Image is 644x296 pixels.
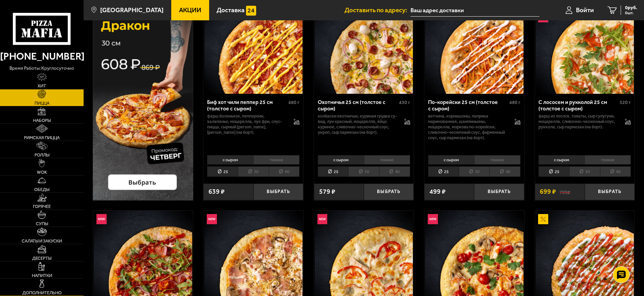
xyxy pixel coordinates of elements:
span: Римская пицца [24,135,60,140]
span: Хит [38,84,46,88]
li: с сыром [538,155,584,165]
li: 40 [489,166,520,177]
span: WOK [37,170,47,174]
img: Новинка [428,214,438,224]
span: 430 г [399,100,410,105]
span: Напитки [32,273,52,278]
li: 25 [207,166,238,177]
img: Новинка [317,214,328,224]
div: Биф хот чили пеппер 25 см (толстое с сыром) [207,99,287,112]
span: 0 руб. [625,5,637,10]
div: Охотничья 25 см (толстое с сыром) [318,99,397,112]
span: 480 г [509,100,520,105]
input: Ваш адрес доставки [410,4,539,17]
li: тонкое [584,155,631,165]
li: 40 [600,166,631,177]
s: 799 ₽ [559,188,570,195]
li: с сыром [428,155,474,165]
li: тонкое [364,155,410,165]
li: с сыром [207,155,253,165]
img: Новинка [96,214,107,224]
span: Дополнительно [22,291,62,295]
span: Наборы [33,118,51,123]
li: 40 [379,166,410,177]
img: Акционный [538,214,548,224]
span: Пицца [35,101,49,105]
li: 30 [348,166,379,177]
span: Обеды [34,187,49,192]
p: фарш болоньезе, пепперони, халапеньо, моцарелла, лук фри, соус-пицца, сырный [PERSON_NAME], [PERS... [207,113,287,135]
span: 0 шт. [625,11,637,15]
span: Супы [36,221,48,226]
p: колбаски охотничьи, куриная грудка су-вид, лук красный, моцарелла, яйцо куриное, сливочно-чесночн... [318,113,397,135]
span: Акции [179,7,201,13]
span: Салаты и закуски [22,239,62,243]
span: Войти [576,7,594,13]
li: тонкое [474,155,520,165]
li: 30 [459,166,490,177]
li: 40 [269,166,300,177]
li: с сыром [318,155,364,165]
li: 25 [428,166,459,177]
button: Выбрать [474,184,524,200]
button: Выбрать [585,184,635,200]
span: 480 г [288,100,299,105]
li: 30 [569,166,600,177]
img: Новинка [207,214,217,224]
div: С лососем и рукколой 25 см (толстое с сыром) [538,99,618,112]
span: 639 ₽ [208,188,225,195]
span: 579 ₽ [319,188,335,195]
button: Выбрать [253,184,303,200]
div: По-корейски 25 см (толстое с сыром) [428,99,508,112]
span: 699 ₽ [540,188,556,195]
p: фарш из лосося, томаты, сыр сулугуни, моцарелла, сливочно-чесночный соус, руккола, сыр пармезан (... [538,113,618,130]
li: тонкое [253,155,299,165]
span: [GEOGRAPHIC_DATA] [100,7,163,13]
span: Десерты [32,256,51,260]
button: Выбрать [364,184,414,200]
img: 15daf4d41897b9f0e9f617042186c801.svg [246,6,256,16]
span: 499 ₽ [429,188,446,195]
li: 25 [318,166,349,177]
span: Горячее [33,204,51,209]
span: Роллы [35,153,49,157]
span: Доставить по адресу: [345,7,410,13]
p: ветчина, корнишоны, паприка маринованная, шампиньоны, моцарелла, морковь по-корейски, сливочно-че... [428,113,508,140]
span: 520 г [620,100,631,105]
span: Доставка [217,7,245,13]
li: 30 [238,166,269,177]
li: 25 [538,166,569,177]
